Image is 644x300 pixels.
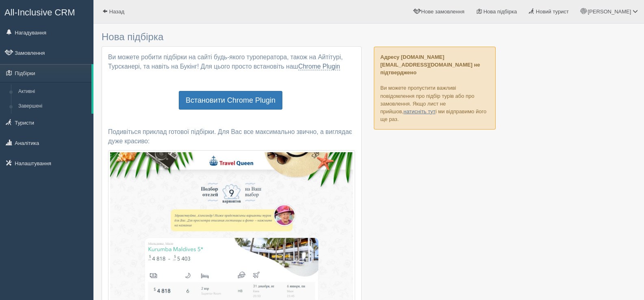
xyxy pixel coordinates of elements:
[374,47,496,129] p: Ви можете пропустити важливі повідомлення про підбір турів або про замовлення. Якщо лист не прийш...
[179,91,282,110] a: Встановити Chrome Plugin
[4,7,75,17] span: All-Inclusive CRM
[109,9,124,15] span: Назад
[536,9,569,15] span: Новий турист
[588,9,631,15] span: [PERSON_NAME]
[102,32,362,42] h3: Нова підбірка
[298,63,340,70] a: Chrome Plugin
[421,9,464,15] span: Нове замовлення
[15,99,91,114] a: Завершені
[0,0,93,23] a: All-Inclusive CRM
[108,53,355,71] p: Ви можете робити підбірки на сайті будь-якого туроператора, також на Айтітурі, Турсканері, та нав...
[15,84,91,99] a: Активні
[403,108,436,114] a: натисніть тут
[380,54,480,76] b: Адресу [DOMAIN_NAME][EMAIL_ADDRESS][DOMAIN_NAME] не підтверджено
[484,9,517,15] span: Нова підбірка
[108,127,355,146] p: Подивіться приклад готової підбірки. Для Вас все максимально звично, а виглядає дуже красиво:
